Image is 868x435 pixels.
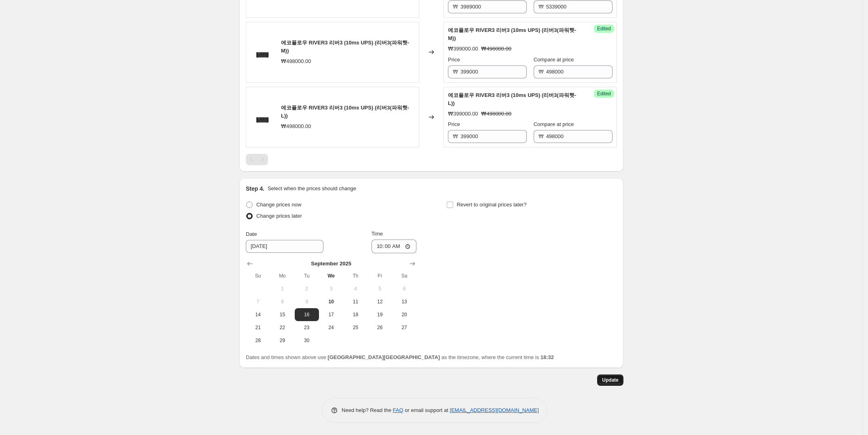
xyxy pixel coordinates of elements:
span: Edited [597,25,611,32]
th: Monday [270,269,294,282]
span: Mo [273,273,291,279]
span: ₩ [453,69,458,75]
button: Wednesday September 24 2025 [319,321,343,334]
strike: ₩498000.00 [481,45,511,53]
button: Sunday September 21 2025 [246,321,270,334]
span: 27 [395,324,413,331]
button: Friday September 5 2025 [368,282,392,295]
span: ₩ [453,4,458,10]
button: Sunday September 28 2025 [246,334,270,347]
button: Thursday September 11 2025 [343,295,367,308]
span: 1 [273,286,291,292]
span: 6 [395,286,413,292]
button: Sunday September 7 2025 [246,295,270,308]
span: We [322,273,340,279]
span: Compare at price [534,121,574,127]
input: 12:00 [372,240,417,253]
span: 23 [298,324,316,331]
button: Monday September 22 2025 [270,321,294,334]
span: ₩ [539,133,544,139]
span: Price [448,57,460,63]
th: Sunday [246,269,270,282]
img: 3-1200-_2_80x.png [250,105,275,129]
span: 30 [298,337,316,344]
span: 5 [371,286,389,292]
th: Thursday [343,269,367,282]
button: Friday September 12 2025 [368,295,392,308]
button: Friday September 19 2025 [368,308,392,321]
div: ₩498000.00 [281,57,311,65]
span: Compare at price [534,57,574,63]
span: Su [249,273,267,279]
span: 에코플로우 RIVER3 리버3 (10ms UPS) (리버3(파워햇-M)) [281,40,409,54]
span: Price [448,121,460,127]
button: Monday September 29 2025 [270,334,294,347]
span: 26 [371,324,389,331]
button: Wednesday September 17 2025 [319,308,343,321]
button: Thursday September 18 2025 [343,308,367,321]
span: 8 [273,298,291,305]
span: 11 [346,298,364,305]
input: 9/10/2025 [246,240,323,253]
span: 21 [249,324,267,331]
span: Change prices now [256,202,301,208]
a: [EMAIL_ADDRESS][DOMAIN_NAME] [450,407,539,413]
span: 25 [346,324,364,331]
span: 19 [371,311,389,318]
span: Time [372,231,383,237]
b: 18:32 [541,354,554,360]
button: Wednesday September 3 2025 [319,282,343,295]
button: Sunday September 14 2025 [246,308,270,321]
span: ₩ [539,69,544,75]
button: Show previous month, August 2025 [244,258,256,269]
button: Today Wednesday September 10 2025 [319,295,343,308]
button: Tuesday September 2 2025 [295,282,319,295]
span: 28 [249,337,267,344]
span: ₩ [453,133,458,139]
span: Fr [371,273,389,279]
span: Update [602,377,619,383]
span: 18 [346,311,364,318]
span: 13 [395,298,413,305]
span: 24 [322,324,340,331]
button: Saturday September 6 2025 [392,282,416,295]
span: Change prices later [256,213,302,219]
button: Saturday September 20 2025 [392,308,416,321]
span: 4 [346,286,364,292]
button: Monday September 1 2025 [270,282,294,295]
span: 3 [322,286,340,292]
button: Monday September 8 2025 [270,295,294,308]
button: Friday September 26 2025 [368,321,392,334]
th: Saturday [392,269,416,282]
strike: ₩498000.00 [481,110,511,118]
img: 3-1200-_2_80x.png [250,40,275,64]
span: 12 [371,298,389,305]
span: Dates and times shown above use as the timezone, where the current time is [246,354,554,360]
span: 17 [322,311,340,318]
span: 29 [273,337,291,344]
span: Need help? Read the [342,407,393,413]
b: [GEOGRAPHIC_DATA][GEOGRAPHIC_DATA] [327,354,440,360]
span: 20 [395,311,413,318]
span: 에코플로우 RIVER3 리버3 (10ms UPS) (리버3(파워햇-L)) [281,105,409,119]
span: 16 [298,311,316,318]
span: 에코플로우 RIVER3 리버3 (10ms UPS) (리버3(파워햇-M)) [448,27,576,41]
button: Thursday September 25 2025 [343,321,367,334]
button: Monday September 15 2025 [270,308,294,321]
p: Select when the prices should change [268,185,356,193]
nav: Pagination [246,154,268,165]
span: 에코플로우 RIVER3 리버3 (10ms UPS) (리버3(파워햇-L)) [448,92,576,106]
button: Saturday September 27 2025 [392,321,416,334]
th: Tuesday [295,269,319,282]
span: 15 [273,311,291,318]
span: Date [246,231,257,237]
a: FAQ [393,407,403,413]
span: 7 [249,298,267,305]
th: Friday [368,269,392,282]
button: Update [597,374,623,386]
h2: Step 4. [246,185,264,193]
span: Revert to original prices later? [457,202,527,208]
span: 22 [273,324,291,331]
button: Show next month, October 2025 [407,258,418,269]
div: ₩399000.00 [448,110,478,118]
